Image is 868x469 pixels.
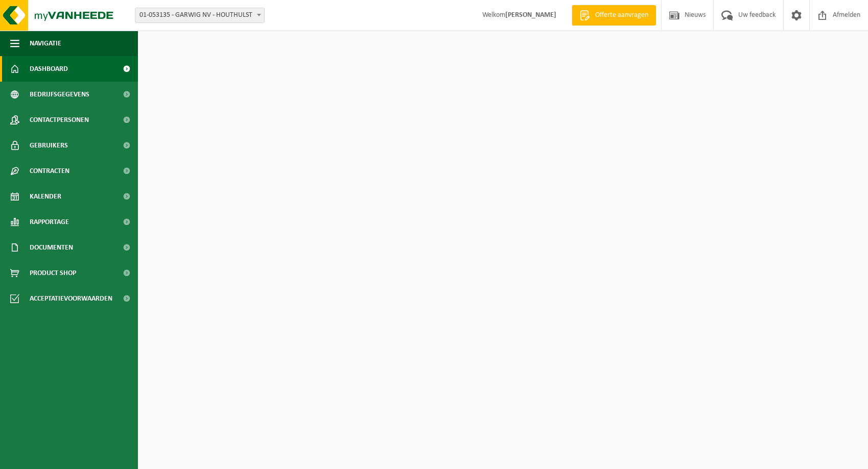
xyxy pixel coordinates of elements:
[30,133,68,158] span: Gebruikers
[30,209,69,235] span: Rapportage
[572,5,656,26] a: Offerte aanvragen
[30,158,69,184] span: Contracten
[135,8,264,22] span: 01-053135 - GARWIG NV - HOUTHULST
[30,31,61,56] span: Navigatie
[505,11,556,19] strong: [PERSON_NAME]
[30,184,61,209] span: Kalender
[30,260,76,286] span: Product Shop
[30,286,112,311] span: Acceptatievoorwaarden
[593,10,651,20] span: Offerte aanvragen
[135,8,265,23] span: 01-053135 - GARWIG NV - HOUTHULST
[30,56,68,82] span: Dashboard
[30,107,89,133] span: Contactpersonen
[30,82,89,107] span: Bedrijfsgegevens
[30,235,73,260] span: Documenten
